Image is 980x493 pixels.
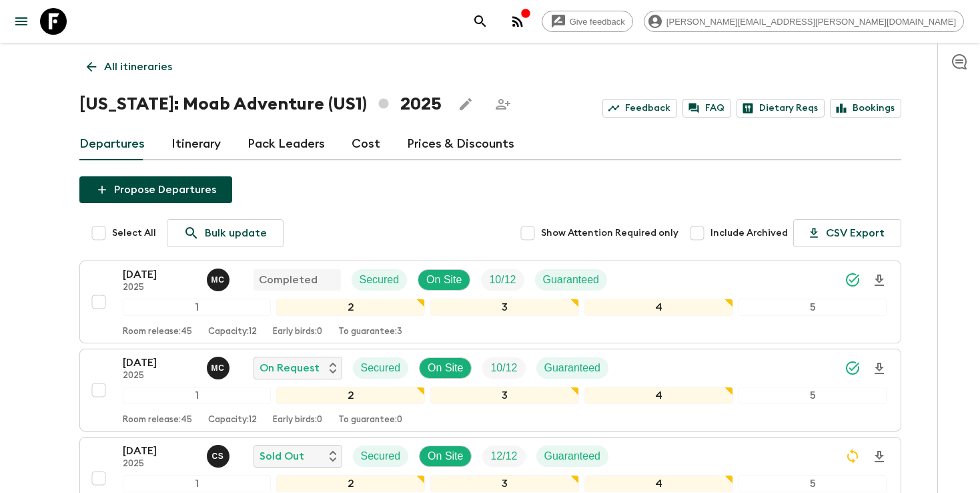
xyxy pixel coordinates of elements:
div: Trip Fill [482,446,525,467]
p: Capacity: 12 [208,415,257,426]
button: CSV Export [793,219,901,247]
div: Trip Fill [482,357,525,379]
p: Guaranteed [544,448,601,464]
p: Secured [361,360,401,376]
p: Guaranteed [544,360,601,376]
a: Prices & Discounts [407,128,514,160]
p: Completed [259,272,318,288]
p: Sold Out [260,448,304,464]
a: FAQ [682,99,731,118]
a: Feedback [602,99,677,118]
span: Give feedback [562,17,632,27]
p: On Site [428,360,463,376]
svg: Download Onboarding [871,361,887,377]
p: On Site [428,448,463,464]
p: 10 / 12 [490,360,517,376]
a: Dietary Reqs [737,99,825,118]
p: 10 / 12 [489,272,516,288]
a: Give feedback [542,11,633,32]
button: Edit this itinerary [452,91,479,118]
span: Show Attention Required only [541,226,678,240]
p: Room release: 45 [123,327,192,337]
p: Early birds: 0 [273,415,322,426]
div: 1 [123,299,272,316]
div: 4 [584,387,733,404]
div: 3 [430,299,579,316]
a: Departures [79,128,145,160]
span: Megan Chinworth [207,361,232,371]
p: Room release: 45 [123,415,192,426]
p: Secured [360,272,400,288]
div: Secured [352,269,408,291]
p: 2025 [123,371,196,381]
p: [DATE] [123,355,196,371]
span: Megan Chinworth [207,273,232,283]
p: On Site [426,272,462,288]
a: Itinerary [171,128,221,160]
div: 4 [584,299,733,316]
div: Trip Fill [481,269,524,291]
div: 2 [276,475,425,492]
p: Secured [361,448,401,464]
svg: Synced Successfully [845,272,861,288]
span: [PERSON_NAME][EMAIL_ADDRESS][PERSON_NAME][DOMAIN_NAME] [659,17,963,27]
button: MC [207,357,232,379]
div: 3 [430,387,579,404]
svg: Sync Required - Changes detected [845,448,861,464]
button: menu [8,8,35,35]
div: Secured [353,357,409,379]
div: 5 [739,475,887,492]
a: Pack Leaders [248,128,325,160]
span: Charlie Santiago [207,449,232,460]
p: To guarantee: 3 [338,327,402,337]
svg: Download Onboarding [871,449,887,465]
div: 2 [276,387,425,404]
button: Propose Departures [79,176,232,203]
svg: Download Onboarding [871,273,887,289]
div: On Site [419,446,472,467]
div: [PERSON_NAME][EMAIL_ADDRESS][PERSON_NAME][DOMAIN_NAME] [644,11,964,32]
span: Select All [112,226,156,240]
p: Bulk update [205,225,267,241]
a: Cost [352,128,380,160]
div: 5 [739,299,887,316]
p: 2025 [123,283,196,293]
p: 12 / 12 [490,448,517,464]
button: [DATE]2025Megan ChinworthCompletedSecuredOn SiteTrip FillGuaranteed12345Room release:45Capacity:1... [79,261,901,343]
a: Bookings [830,99,901,118]
p: [DATE] [123,443,196,459]
div: 1 [123,387,272,404]
div: 3 [430,475,579,492]
div: On Site [418,269,470,291]
div: 4 [584,475,733,492]
div: 5 [739,387,887,404]
p: C S [212,451,224,462]
p: All itineraries [104,59,172,75]
p: Early birds: 0 [273,327,322,337]
p: Capacity: 12 [208,327,257,337]
a: Bulk update [167,219,284,247]
p: [DATE] [123,267,196,283]
p: On Request [260,360,320,376]
p: M C [211,363,225,373]
button: CS [207,445,232,468]
p: 2025 [123,459,196,470]
div: 2 [276,299,425,316]
svg: Synced Successfully [845,360,861,376]
button: search adventures [467,8,494,35]
span: Share this itinerary [490,91,516,118]
span: Include Archived [710,226,788,240]
p: To guarantee: 0 [338,415,402,426]
div: On Site [419,357,472,379]
p: Guaranteed [543,272,600,288]
div: Secured [353,446,409,467]
a: All itineraries [79,53,179,80]
h1: [US_STATE]: Moab Adventure (US1) 2025 [79,91,442,118]
button: [DATE]2025Megan ChinworthOn RequestSecuredOn SiteTrip FillGuaranteed12345Room release:45Capacity:... [79,349,901,432]
div: 1 [123,475,272,492]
